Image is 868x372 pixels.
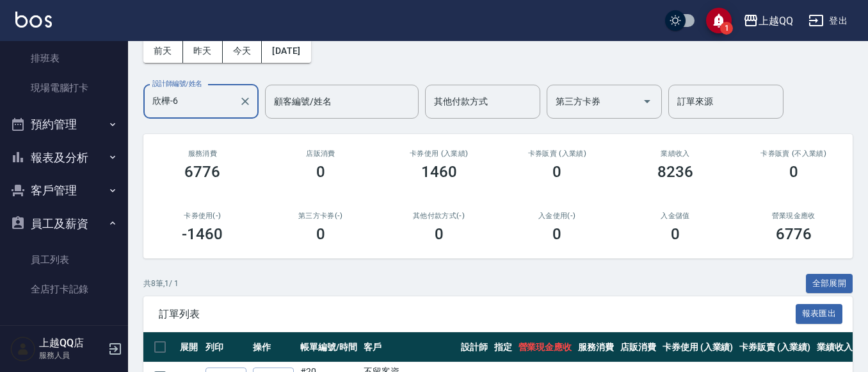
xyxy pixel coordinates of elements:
h3: -1460 [182,225,223,243]
button: 全部展開 [806,274,853,294]
h2: 卡券使用(-) [159,212,246,220]
a: 現場電腦打卡 [5,73,123,103]
h3: 6776 [184,163,220,181]
button: 報表及分析 [5,141,123,174]
button: 客戶管理 [5,174,123,207]
th: 店販消費 [617,332,659,362]
th: 帳單編號/時間 [297,332,360,362]
h3: 0 [552,225,561,243]
span: 訂單列表 [159,308,796,321]
a: 員工列表 [5,245,123,275]
th: 卡券使用 (入業績) [659,332,737,362]
h2: 卡券使用 (入業績) [395,149,483,158]
h2: 入金儲值 [632,212,719,220]
button: 上越QQ [738,8,798,34]
button: 昨天 [183,39,223,63]
h3: 0 [316,225,325,243]
th: 業績收入 [814,332,856,362]
h3: 0 [435,225,444,243]
h3: 0 [316,163,325,181]
h3: 服務消費 [159,149,246,158]
h2: 卡券販賣 (入業績) [513,149,601,158]
th: 設計師 [458,332,491,362]
p: 共 8 筆, 1 / 1 [143,278,179,289]
h2: 卡券販賣 (不入業績) [750,149,837,158]
h3: 8236 [657,163,693,181]
h5: 上越QQ店 [39,337,104,350]
h2: 店販消費 [277,149,365,158]
button: [DATE] [262,39,310,63]
h2: 第三方卡券(-) [277,212,365,220]
th: 展開 [177,332,202,362]
button: 員工及薪資 [5,207,123,241]
th: 指定 [491,332,515,362]
img: Logo [15,12,52,28]
h3: 6776 [776,225,812,243]
a: 全店打卡記錄 [5,275,123,304]
button: Open [637,91,657,112]
button: 前天 [143,39,183,63]
button: 登出 [803,9,853,33]
img: Person [10,336,36,362]
h2: 入金使用(-) [513,212,601,220]
h3: 0 [552,163,561,181]
h2: 業績收入 [632,149,719,158]
label: 設計師編號/姓名 [152,79,202,89]
th: 列印 [202,332,250,362]
th: 營業現金應收 [515,332,575,362]
a: 報表匯出 [796,307,843,319]
a: 排班表 [5,44,123,73]
th: 卡券販賣 (入業績) [736,332,814,362]
h3: 0 [671,225,680,243]
div: 上越QQ [759,13,793,29]
button: save [706,8,732,33]
button: 報表匯出 [796,304,843,324]
h3: 0 [789,163,798,181]
span: 1 [720,22,733,35]
h2: 營業現金應收 [750,212,837,220]
th: 操作 [250,332,297,362]
button: 預約管理 [5,108,123,141]
th: 服務消費 [575,332,617,362]
h3: 1460 [421,163,457,181]
button: 今天 [223,39,262,63]
button: Clear [236,92,254,110]
th: 客戶 [360,332,458,362]
p: 服務人員 [39,350,104,361]
h2: 其他付款方式(-) [395,212,483,220]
